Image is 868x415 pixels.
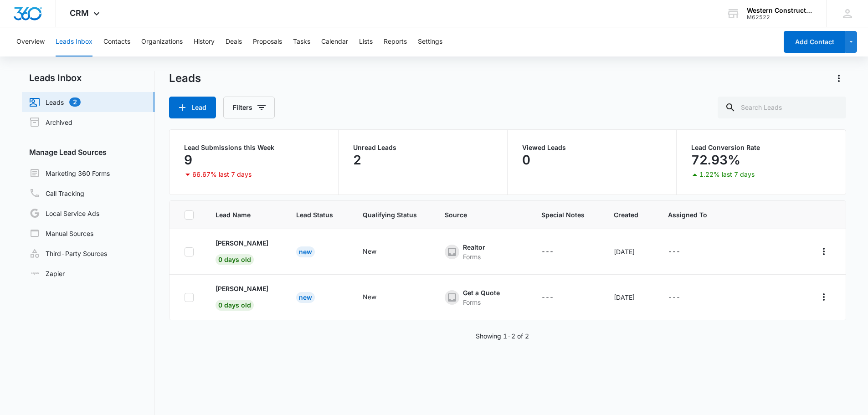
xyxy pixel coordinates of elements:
[29,228,93,239] a: Manual Sources
[463,242,485,252] div: Realtor
[817,290,831,304] button: Actions
[614,210,647,220] span: Created
[363,292,376,302] div: New
[296,248,315,256] a: New
[445,210,519,220] span: Source
[353,153,361,167] p: 2
[29,97,81,108] a: Leads2
[169,97,216,118] button: Lead
[418,27,442,56] button: Settings
[103,27,130,56] button: Contacts
[614,247,647,256] div: [DATE]
[445,288,516,307] div: - - Select to Edit Field
[614,292,647,302] div: [DATE]
[463,288,500,297] div: Get a Quote
[29,168,110,179] a: Marketing 360 Forms
[22,71,154,85] h2: Leads Inbox
[216,254,254,265] span: 0 days old
[29,248,107,259] a: Third-Party Sources
[691,144,831,151] p: Lead Conversion Rate
[296,210,341,220] span: Lead Status
[184,144,324,151] p: Lead Submissions this Week
[321,27,348,56] button: Calendar
[216,238,268,248] p: [PERSON_NAME]
[216,238,274,263] a: [PERSON_NAME]0 days old
[817,244,831,259] button: Actions
[216,210,274,220] span: Lead Name
[668,246,697,257] div: - - Select to Edit Field
[363,246,393,257] div: - - Select to Edit Field
[463,252,485,261] div: Forms
[363,210,422,220] span: Qualifying Status
[363,292,393,303] div: - - Select to Edit Field
[56,27,92,56] button: Leads Inbox
[384,27,407,56] button: Reports
[29,188,84,199] a: Call Tracking
[668,246,680,257] div: ---
[16,27,45,56] button: Overview
[359,27,373,56] button: Lists
[699,171,755,178] p: 1.22% last 7 days
[353,144,493,151] p: Unread Leads
[296,292,315,303] div: New
[216,284,274,309] a: [PERSON_NAME]0 days old
[70,8,89,18] span: CRM
[363,246,376,256] div: New
[223,97,275,118] button: Filters
[29,269,65,278] a: Zapier
[463,297,500,307] div: Forms
[476,331,529,341] p: Showing 1-2 of 2
[226,27,242,56] button: Deals
[691,153,740,167] p: 72.93%
[747,7,813,14] div: account name
[668,210,707,220] span: Assigned To
[832,71,846,86] button: Actions
[184,153,192,167] p: 9
[718,97,846,118] input: Search Leads
[784,31,845,53] button: Add Contact
[668,292,680,303] div: ---
[541,246,570,257] div: - - Select to Edit Field
[541,292,570,303] div: - - Select to Edit Field
[293,27,310,56] button: Tasks
[522,153,530,167] p: 0
[29,208,99,219] a: Local Service Ads
[169,72,201,85] h1: Leads
[216,284,268,293] p: [PERSON_NAME]
[541,246,554,257] div: ---
[296,246,315,257] div: New
[541,210,592,220] span: Special Notes
[253,27,282,56] button: Proposals
[668,292,697,303] div: - - Select to Edit Field
[29,117,72,128] a: Archived
[194,27,215,56] button: History
[541,292,554,303] div: ---
[141,27,183,56] button: Organizations
[522,144,662,151] p: Viewed Leads
[445,242,502,261] div: - - Select to Edit Field
[747,14,813,20] div: account id
[296,293,315,301] a: New
[22,147,154,158] h3: Manage Lead Sources
[192,171,252,178] p: 66.67% last 7 days
[216,300,254,311] span: 0 days old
